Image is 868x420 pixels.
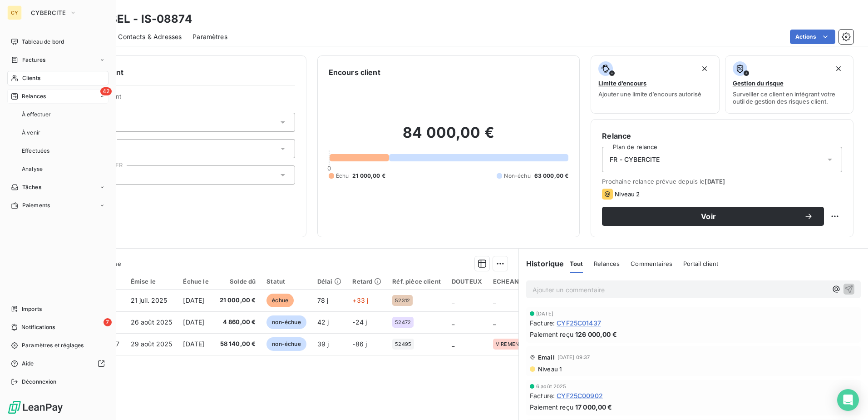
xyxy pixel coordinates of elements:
[183,296,204,304] span: [DATE]
[220,296,256,305] span: 21 000,00 €
[352,172,385,180] span: 21 000,00 €
[352,296,368,304] span: +33 j
[504,172,530,180] span: Non-échu
[183,278,208,285] div: Échue le
[725,55,853,114] button: Gestion du risqueSurveiller ce client en intégrant votre outil de gestion des risques client.
[131,318,173,326] span: 26 août 2025
[790,30,835,44] button: Actions
[570,260,583,267] span: Tout
[80,11,192,27] h3: SEVABEL - IS-08874
[452,340,454,348] span: _
[536,311,553,316] span: [DATE]
[733,90,846,105] span: Surveiller ce client en intégrant votre outil de gestion des risques client.
[538,354,555,361] span: Email
[613,213,804,220] span: Voir
[131,296,168,304] span: 21 juil. 2025
[594,260,620,267] span: Relances
[131,278,173,285] div: Émise le
[104,318,112,326] span: 7
[530,402,573,412] span: Paiement reçu
[100,87,112,95] span: 42
[392,278,441,285] div: Réf. pièce client
[452,296,454,304] span: _
[183,318,204,326] span: [DATE]
[631,260,672,267] span: Commentaires
[602,178,842,185] span: Prochaine relance prévue depuis le
[220,278,256,285] div: Solde dû
[496,341,522,347] span: VIREMENT
[493,296,496,304] span: _
[557,391,603,400] span: CYF25C00902
[591,55,719,114] button: Limite d’encoursAjouter une limite d’encours autorisé
[7,5,22,20] div: CY
[22,183,41,191] span: Tâches
[557,355,590,360] span: [DATE] 09:37
[22,110,51,119] span: À effectuer
[493,278,533,285] div: ECHEANCIER
[615,190,640,198] span: Niveau 2
[336,172,349,180] span: Échu
[395,320,411,325] span: 52472
[22,92,46,100] span: Relances
[705,178,725,185] span: [DATE]
[22,147,50,155] span: Effectuées
[598,90,701,98] span: Ajouter une limite d’encours autorisé
[837,389,859,411] div: Open Intercom Messenger
[395,341,411,347] span: 52495
[131,340,173,348] span: 29 août 2025
[266,294,294,307] span: échue
[530,391,555,400] span: Facture :
[557,318,601,328] span: CYF25C01437
[493,318,496,326] span: _
[266,315,306,329] span: non-échue
[220,318,256,327] span: 4 860,00 €
[536,384,567,389] span: 6 août 2025
[22,378,57,386] span: Déconnexion
[22,165,43,173] span: Analyse
[575,402,612,412] span: 17 000,00 €
[317,278,342,285] div: Délai
[602,207,824,226] button: Voir
[452,318,454,326] span: _
[7,400,64,415] img: Logo LeanPay
[352,278,381,285] div: Retard
[31,9,66,16] span: CYBERCITE
[317,318,329,326] span: 42 j
[22,201,50,210] span: Paiements
[22,305,42,313] span: Imports
[22,341,84,350] span: Paramètres et réglages
[534,172,569,180] span: 63 000,00 €
[317,340,329,348] span: 39 j
[327,165,331,172] span: 0
[598,80,646,87] span: Limite d’encours
[118,32,182,41] span: Contacts & Adresses
[530,318,555,328] span: Facture :
[610,155,660,164] span: FR - CYBERCITE
[352,318,367,326] span: -24 j
[266,337,306,351] span: non-échue
[537,365,562,373] span: Niveau 1
[519,258,564,269] h6: Historique
[683,260,718,267] span: Portail client
[452,278,482,285] div: DOUTEUX
[22,56,45,64] span: Factures
[575,330,617,339] span: 126 000,00 €
[602,130,842,141] h6: Relance
[192,32,227,41] span: Paramètres
[7,356,108,371] a: Aide
[352,340,367,348] span: -86 j
[329,67,380,78] h6: Encours client
[73,93,295,105] span: Propriétés Client
[22,129,40,137] span: À venir
[317,296,329,304] span: 78 j
[266,278,306,285] div: Statut
[395,298,410,303] span: 52312
[220,340,256,349] span: 58 140,00 €
[329,124,569,151] h2: 84 000,00 €
[55,67,295,78] h6: Informations client
[183,340,204,348] span: [DATE]
[22,360,34,368] span: Aide
[530,330,573,339] span: Paiement reçu
[21,323,55,331] span: Notifications
[22,38,64,46] span: Tableau de bord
